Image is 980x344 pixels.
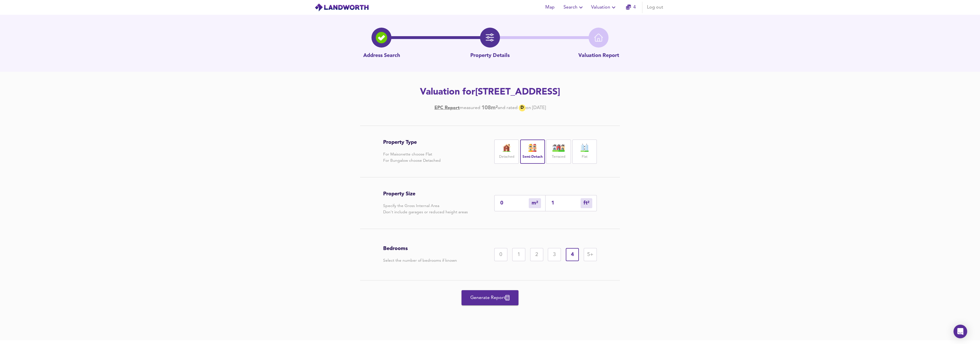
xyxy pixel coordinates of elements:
p: Property Details [470,52,510,60]
button: 4 [622,2,640,13]
div: Semi-Detach [520,140,545,164]
img: logo [315,3,369,12]
label: Terraced [552,153,565,161]
p: For Maisonette choose Flat For Bungalow choose Detached [383,151,441,164]
img: house-icon [552,144,566,152]
span: Search [563,3,584,11]
div: Open Intercom Messenger [954,325,967,338]
button: Search [561,2,587,13]
h3: Property Size [383,191,468,197]
a: EPC Report [434,105,460,111]
div: Detached [494,140,519,164]
div: Terraced [546,140,571,164]
div: measured [460,105,480,111]
input: Sqft [551,200,581,206]
div: [DATE] [434,105,546,111]
label: Detached [499,153,514,161]
button: Map [541,2,559,13]
label: Flat [582,153,587,161]
div: 5+ [584,248,597,261]
img: search-icon [376,32,387,43]
button: Generate Report [462,290,518,305]
img: house-icon [525,144,540,152]
input: Enter sqm [500,200,529,206]
button: Valuation [589,2,619,13]
img: filter-icon [486,33,494,42]
div: and rated [498,105,518,111]
img: house-icon [499,144,514,152]
span: Generate Report [467,294,513,302]
label: Semi-Detach [522,153,543,161]
div: m² [529,198,541,208]
div: 3 [548,248,561,261]
div: on [526,105,531,111]
div: Flat [572,140,597,164]
b: 108 m² [481,105,498,111]
div: D [519,105,526,111]
img: home-icon [594,33,603,42]
p: Specify the Gross Internal Area Don't include garages or reduced height areas [383,203,468,215]
div: 1 [512,248,525,261]
div: 4 [566,248,579,261]
h3: Bedrooms [383,245,457,252]
span: Log out [647,3,663,11]
p: Select the number of bedrooms if known [383,257,457,264]
span: Map [543,3,557,11]
h3: Property Type [383,139,441,146]
span: Valuation [591,3,617,11]
div: 2 [530,248,543,261]
div: 0 [494,248,507,261]
button: Log out [645,2,665,13]
h2: Valuation for [STREET_ADDRESS] [329,86,651,99]
a: 4 [626,3,636,11]
p: Address Search [363,52,400,60]
img: flat-icon [577,144,592,152]
div: m² [581,198,592,208]
p: Valuation Report [578,52,619,60]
